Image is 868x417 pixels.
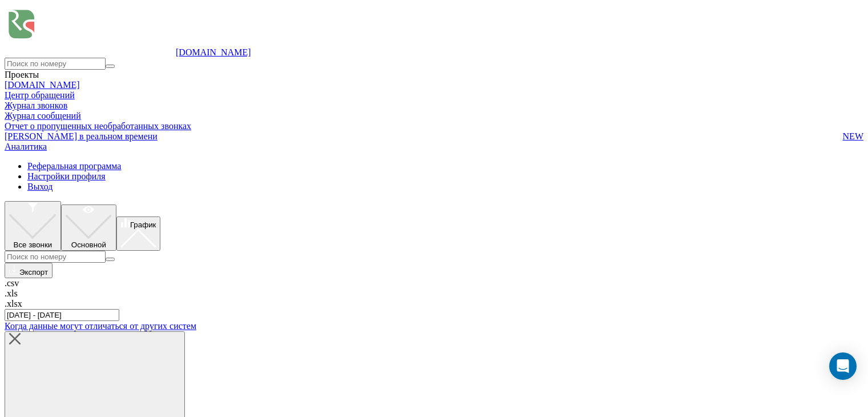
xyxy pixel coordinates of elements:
a: Реферальная программа [27,161,121,171]
span: Все звонки [14,240,53,249]
span: NEW [843,131,863,142]
input: Поиск по номеру [5,58,106,70]
span: Журнал сообщений [5,111,81,121]
a: [DOMAIN_NAME] [5,80,80,90]
a: Журнал звонков [5,101,863,111]
span: [PERSON_NAME] в реальном времени [5,131,158,142]
a: Аналитика [5,142,47,151]
span: Отчет о пропущенных необработанных звонках [5,121,191,131]
button: Экспорт [5,263,53,278]
span: Журнал звонков [5,101,67,111]
span: .csv [5,278,19,288]
a: Когда данные могут отличаться от других систем [5,321,196,331]
button: Основной [61,205,116,251]
div: Open Intercom Messenger [829,352,857,380]
img: Ringostat logo [5,5,176,55]
span: .xlsx [5,299,22,308]
a: Отчет о пропущенных необработанных звонках [5,121,863,131]
button: График [116,216,161,251]
span: .xls [5,288,18,298]
a: [DOMAIN_NAME] [176,47,251,57]
button: Все звонки [5,201,61,251]
span: График [130,220,156,229]
div: Проекты [5,70,863,80]
input: Поиск по номеру [5,251,106,263]
a: Центр обращений [5,90,75,100]
a: Выход [27,182,53,191]
a: [PERSON_NAME] в реальном времениNEW [5,131,863,142]
a: Журнал сообщений [5,111,863,121]
a: Настройки профиля [27,171,106,181]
